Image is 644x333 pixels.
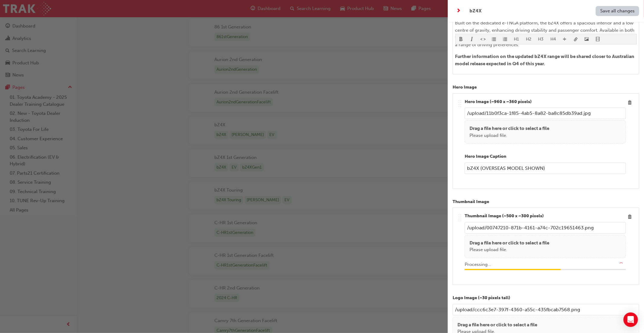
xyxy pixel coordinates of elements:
[459,37,463,42] span: format_bold-icon
[592,34,604,44] button: video-icon
[481,37,485,42] span: format_monospace-icon
[559,34,570,44] button: divider-icon
[465,213,626,220] p: Thumbnail Image (~500 x ~300 pixels)
[562,37,567,42] span: divider-icon
[455,54,636,66] span: Further information on the updated bZ4X range will be shared closer to Australian model release e...
[623,312,638,327] div: Open Intercom Messenger
[458,99,462,108] div: .. .. .. ..
[456,34,467,44] button: format_bold-icon
[466,34,478,44] button: format_italic-icon
[596,37,600,42] span: video-icon
[457,7,461,15] span: next-icon
[492,37,496,42] span: format_ul-icon
[469,246,549,253] p: Please upload file.
[453,84,639,91] p: Hero Image
[457,322,537,328] p: Drag a file here or click to select a file
[453,295,639,302] p: Logo Image (~30 pixels tall)
[574,37,578,42] span: link-icon
[465,153,626,160] p: Hero Image Caption
[489,34,500,44] button: format_ul-icon
[465,235,626,258] div: Drag a file here or click to select a filePlease upload file.
[465,262,491,267] span: Processing...
[626,213,634,221] button: Delete
[585,37,589,42] span: image-icon
[596,6,639,16] button: Save all changes
[535,34,547,44] button: H3
[511,34,523,44] button: H1
[547,34,559,44] button: H4
[458,213,462,223] div: .. .. .. ..
[600,8,635,14] span: Save all changes
[570,34,582,44] button: link-icon
[465,99,626,105] p: Hero Image (~960 x ~360 pixels)
[469,125,549,132] p: Drag a file here or click to select a file
[581,34,592,44] button: image-icon
[470,37,474,42] span: format_italic-icon
[523,34,535,44] button: H2
[469,132,549,139] p: Please upload file.
[469,8,482,15] span: bZ4X
[455,20,637,47] span: Built on the dedicated e-TNGA platform, the bZ4X offers a spacious interior and a low centre of g...
[465,120,626,144] div: Drag a file here or click to select a filePlease upload file.
[469,240,549,247] p: Drag a file here or click to select a file
[503,37,507,42] span: format_ol-icon
[453,199,639,205] p: Thumbnail Image
[478,34,489,44] button: format_monospace-icon
[500,34,511,44] button: format_ol-icon
[626,99,634,107] button: Delete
